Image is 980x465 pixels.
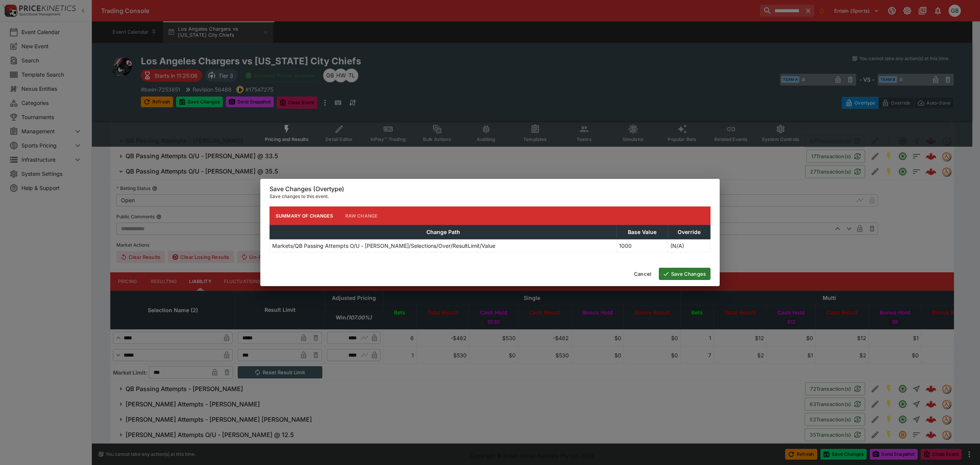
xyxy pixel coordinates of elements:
p: Markets/QB Passing Attempts O/U - [PERSON_NAME]/Selections/Over/ResultLimit/Value [272,242,495,250]
td: 1000 [617,239,668,252]
button: Save Changes [659,268,710,280]
th: Override [668,225,710,239]
p: Save changes to this event. [269,193,710,200]
h6: Save Changes (Overtype) [269,185,710,193]
th: Change Path [270,225,617,239]
button: Summary of Changes [269,206,339,225]
button: Raw Change [339,206,384,225]
button: Cancel [629,268,656,280]
th: Base Value [617,225,668,239]
td: (N/A) [668,239,710,252]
